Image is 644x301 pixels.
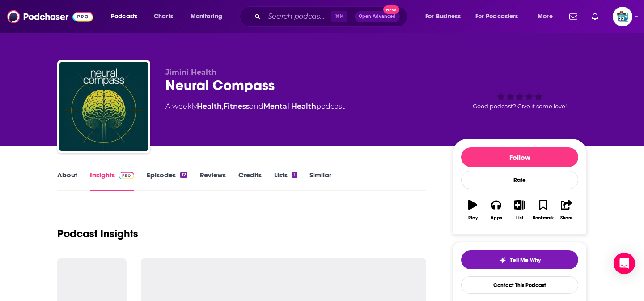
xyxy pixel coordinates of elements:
button: open menu [470,9,531,24]
img: Podchaser Pro [119,172,134,179]
span: , [222,102,223,111]
img: tell me why sparkle [499,257,506,264]
button: Share [555,194,578,226]
span: Logged in as bulleit_whale_pod [613,7,632,26]
button: List [508,194,531,226]
button: open menu [184,9,234,24]
span: Podcasts [111,10,137,23]
button: Show profile menu [613,7,632,26]
a: Episodes12 [147,171,187,191]
a: Charts [148,9,178,24]
span: Jimini Health [165,68,216,77]
button: open menu [419,9,472,24]
a: Lists1 [274,171,297,191]
span: and [250,102,263,111]
div: Rate [461,171,578,189]
button: Play [461,194,484,226]
span: Open Advanced [359,14,396,19]
span: New [383,5,399,14]
img: User Profile [613,7,632,26]
button: Follow [461,147,578,167]
div: Open Intercom Messenger [614,253,635,274]
button: Open AdvancedNew [355,11,400,22]
span: For Business [425,10,461,23]
a: Fitness [223,102,250,111]
span: More [538,10,553,23]
button: open menu [105,9,149,24]
a: Mental Health [263,102,316,111]
div: Share [560,215,572,221]
div: 12 [180,172,187,178]
a: Similar [309,171,331,191]
span: Monitoring [191,10,222,23]
a: Show notifications dropdown [566,9,581,24]
img: Podchaser - Follow, Share and Rate Podcasts [7,8,93,25]
a: About [57,171,77,191]
span: Good podcast? Give it some love! [473,103,567,110]
div: Bookmark [533,215,554,221]
h1: Podcast Insights [57,227,138,241]
input: Search podcasts, credits, & more... [264,9,331,24]
button: Bookmark [531,194,555,226]
span: ⌘ K [331,11,347,22]
a: Credits [238,171,262,191]
button: Apps [484,194,508,226]
div: List [516,215,523,221]
div: Apps [491,215,502,221]
div: 1 [292,172,297,178]
div: A weekly podcast [165,101,345,112]
div: Good podcast? Give it some love! [453,68,587,124]
span: Tell Me Why [510,257,541,264]
img: Neural Compass [59,62,148,151]
span: Charts [154,10,173,23]
a: InsightsPodchaser Pro [90,171,134,191]
button: tell me why sparkleTell Me Why [461,250,578,269]
a: Reviews [200,171,226,191]
span: For Podcasters [475,10,518,23]
a: Show notifications dropdown [588,9,602,24]
a: Contact This Podcast [461,276,578,294]
button: open menu [531,9,564,24]
div: Search podcasts, credits, & more... [248,6,416,27]
div: Play [468,215,478,221]
a: Health [197,102,222,111]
